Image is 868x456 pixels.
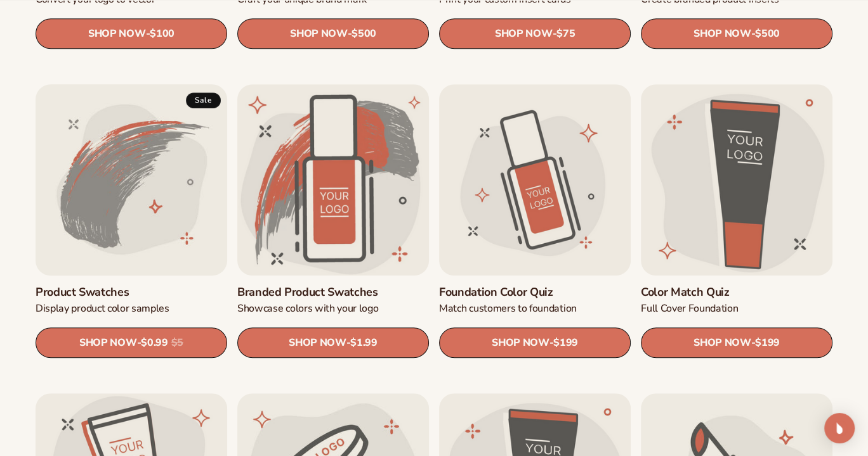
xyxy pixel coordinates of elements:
[237,286,429,300] a: Branded product swatches
[824,413,855,443] div: Open Intercom Messenger
[237,18,429,49] a: SHOP NOW- $500
[641,18,832,49] a: SHOP NOW- $500
[439,18,631,49] a: SHOP NOW- $75
[439,286,631,300] a: Foundation Color Quiz
[237,327,429,358] a: SHOP NOW- $1.99
[36,327,227,358] a: SHOP NOW- $0.99 $5
[36,18,227,49] a: SHOP NOW- $100
[641,327,832,358] a: SHOP NOW- $199
[439,327,631,358] a: SHOP NOW- $199
[36,286,227,300] a: Product Swatches
[641,286,832,300] a: Color Match Quiz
